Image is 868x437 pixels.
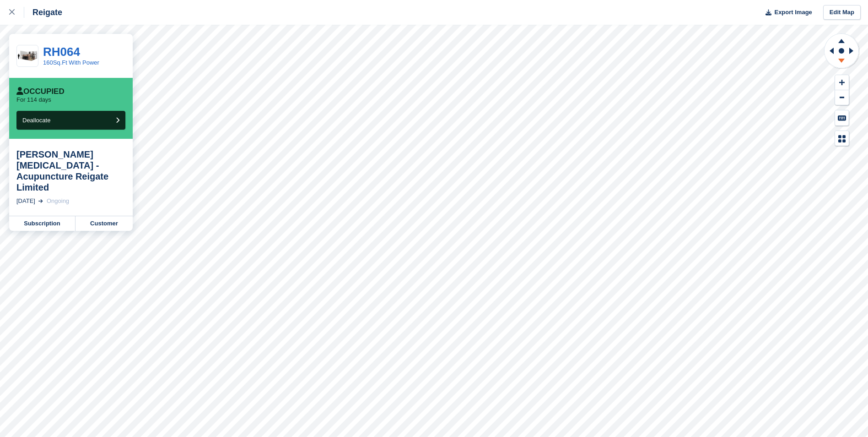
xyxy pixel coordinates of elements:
div: Reigate [24,7,62,18]
img: 150-sqft-unit%5B1%5D.jpg [17,48,38,64]
a: Edit Map [823,5,861,20]
div: [PERSON_NAME] [MEDICAL_DATA] - Acupuncture Reigate Limited [16,149,125,193]
div: [DATE] [16,197,35,206]
a: Customer [75,216,133,231]
a: 160Sq.Ft With Power [43,59,99,66]
span: Export Image [774,8,812,17]
p: For 114 days [16,96,51,104]
a: Subscription [9,216,75,231]
div: Occupied [16,87,65,96]
button: Deallocate [16,111,125,130]
img: arrow-right-light-icn-cde0832a797a2874e46488d9cf13f60e5c3a73dbe684e267c42b8395dfbc2abf.svg [38,199,43,203]
button: Zoom Out [835,90,849,105]
button: Keyboard Shortcuts [835,110,849,126]
button: Zoom In [835,75,849,90]
a: RH064 [43,45,80,59]
span: Deallocate [22,117,50,124]
button: Map Legend [835,131,849,146]
div: Ongoing [47,197,69,206]
button: Export Image [760,5,812,20]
